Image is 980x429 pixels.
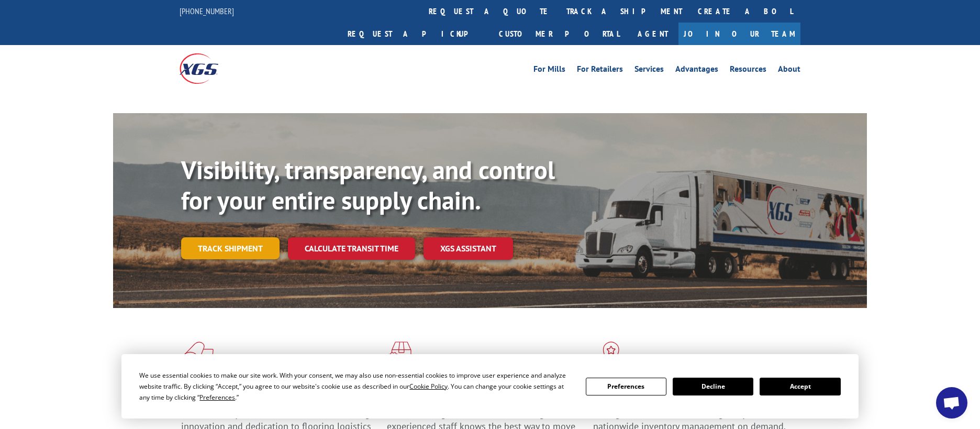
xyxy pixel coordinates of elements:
a: Request a pickup [340,23,491,45]
div: Cookie Consent Prompt [121,354,859,419]
div: We use essential cookies to make our site work. With your consent, we may also use non-essential ... [139,370,573,403]
a: Join Our Team [678,23,800,45]
a: Track shipment [181,237,280,259]
a: For Mills [533,65,565,76]
span: Cookie Policy [409,382,448,391]
img: xgs-icon-flagship-distribution-model-red [593,342,629,369]
a: For Retailers [577,65,623,76]
button: Decline [673,378,753,395]
a: Resources [730,65,766,76]
button: Accept [760,378,840,395]
a: Advantages [675,65,718,76]
a: [PHONE_NUMBER] [180,6,234,16]
a: About [778,65,800,76]
a: Customer Portal [491,23,627,45]
a: XGS ASSISTANT [424,237,513,260]
span: Preferences [199,393,235,402]
button: Preferences [586,378,666,395]
b: Visibility, transparency, and control for your entire supply chain. [181,153,555,216]
div: Open chat [936,387,967,419]
img: xgs-icon-focused-on-flooring-red [387,342,411,369]
a: Agent [627,23,678,45]
a: Services [634,65,664,76]
img: xgs-icon-total-supply-chain-intelligence-red [181,342,214,369]
a: Calculate transit time [288,237,415,260]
